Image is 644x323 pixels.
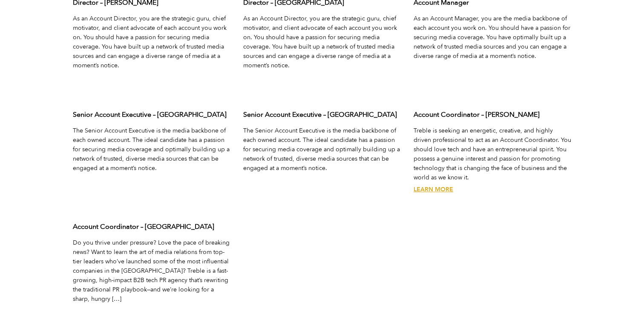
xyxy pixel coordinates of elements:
[243,14,401,70] p: As an Account Director, you are the strategic guru, chief motivator, and client advocate of each ...
[243,126,401,173] p: The Senior Account Executive is the media backbone of each owned account. The ideal candidate has...
[73,222,230,231] h3: Account Coordinator – [GEOGRAPHIC_DATA]
[243,110,401,119] h3: Senior Account Executive – [GEOGRAPHIC_DATA]
[73,14,230,70] p: As an Account Director, you are the strategic guru, chief motivator, and client advocate of each ...
[414,14,571,61] p: As an Account Manager, you are the media backbone of each account you work on. You should have a ...
[73,126,230,173] p: The Senior Account Executive is the media backbone of each owned account. The ideal candidate has...
[414,110,571,119] h3: Account Coordinator – [PERSON_NAME]
[414,126,571,182] p: Treble is seeking an energetic, creative, and highly driven professional to act as an Account Coo...
[73,238,230,304] p: Do you thrive under pressure? Love the pace of breaking news? Want to learn the art of media rela...
[73,110,230,119] h3: Senior Account Executive – [GEOGRAPHIC_DATA]
[414,185,453,193] a: Account Coordinator – Austin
